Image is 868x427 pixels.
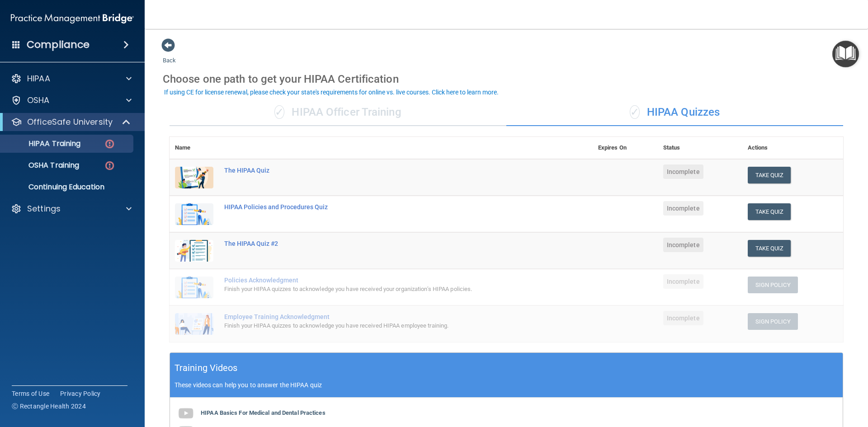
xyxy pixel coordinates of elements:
[748,313,798,330] button: Sign Policy
[12,389,49,398] a: Terms of Use
[663,274,703,289] span: Incomplete
[27,38,90,51] h4: Compliance
[11,117,131,127] a: OfficeSafe University
[6,139,80,148] p: HIPAA Training
[27,95,50,106] p: OSHA
[748,277,798,293] button: Sign Policy
[663,164,703,179] span: Incomplete
[663,238,703,252] span: Incomplete
[104,160,115,171] img: danger-circle.6113f641.png
[274,105,284,119] span: ✓
[163,66,850,92] div: Choose one path to get your HIPAA Certification
[11,9,134,28] img: PMB logo
[163,46,176,64] a: Back
[506,99,843,126] div: HIPAA Quizzes
[11,203,132,214] a: Settings
[163,88,500,97] button: If using CE for license renewal, please check your state's requirements for online vs. live cours...
[224,284,547,295] div: Finish your HIPAA quizzes to acknowledge you have received your organization’s HIPAA policies.
[224,240,547,247] div: The HIPAA Quiz #2
[748,167,791,183] button: Take Quiz
[832,41,859,67] button: Open Resource Center
[170,137,219,159] th: Name
[27,117,113,127] p: OfficeSafe University
[224,320,547,331] div: Finish your HIPAA quizzes to acknowledge you have received HIPAA employee training.
[593,137,658,159] th: Expires On
[6,183,129,192] p: Continuing Education
[663,311,703,325] span: Incomplete
[104,138,115,150] img: danger-circle.6113f641.png
[6,161,79,170] p: OSHA Training
[164,89,499,95] div: If using CE for license renewal, please check your state's requirements for online vs. live cours...
[11,95,132,106] a: OSHA
[663,201,703,216] span: Incomplete
[658,137,742,159] th: Status
[630,105,640,119] span: ✓
[60,389,101,398] a: Privacy Policy
[748,240,791,257] button: Take Quiz
[27,73,50,84] p: HIPAA
[177,404,195,422] img: gray_youtube_icon.38fcd6cc.png
[224,277,547,284] div: Policies Acknowledgment
[27,203,61,214] p: Settings
[748,203,791,220] button: Take Quiz
[201,409,325,416] b: HIPAA Basics For Medical and Dental Practices
[224,167,547,174] div: The HIPAA Quiz
[224,313,547,320] div: Employee Training Acknowledgment
[12,402,86,411] span: Ⓒ Rectangle Health 2024
[170,99,506,126] div: HIPAA Officer Training
[742,137,843,159] th: Actions
[11,73,132,84] a: HIPAA
[175,360,238,376] h5: Training Videos
[224,203,547,211] div: HIPAA Policies and Procedures Quiz
[175,381,838,389] p: These videos can help you to answer the HIPAA quiz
